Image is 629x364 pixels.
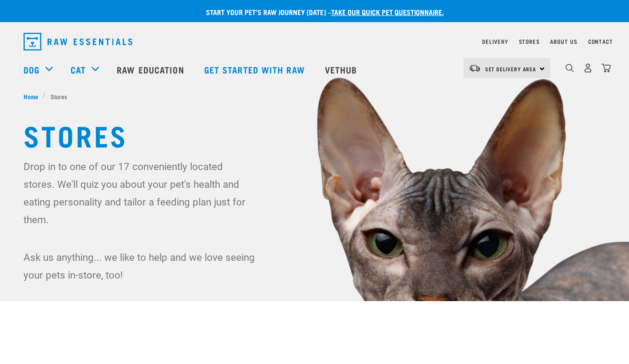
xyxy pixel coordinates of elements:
[24,119,606,151] h1: Stores
[16,29,613,54] nav: dropdown navigation
[601,63,611,73] img: home-icon@2x.png
[482,40,508,43] a: Delivery
[24,92,38,101] span: Home
[24,92,606,101] nav: breadcrumbs
[24,248,257,284] p: Ask us anything... we like to help and we love seeing your pets in-store, too!
[24,92,43,101] a: Home
[566,64,574,72] img: home-icon-1@2x.png
[469,64,481,72] img: van-moving.png
[550,40,577,43] a: About Us
[316,52,368,87] a: Vethub
[71,63,86,76] a: Cat
[24,158,257,228] p: Drop in to one of our 17 conveniently located stores. We'll quiz you about your pet's health and ...
[24,33,132,50] img: Raw Essentials Logo
[195,52,316,87] a: Get started with Raw
[108,52,195,87] a: Raw Education
[24,63,40,76] a: Dog
[583,63,593,73] img: user.png
[519,40,540,43] a: Stores
[485,67,537,70] span: Set Delivery Area
[588,40,613,43] a: Contact
[331,10,444,14] a: take our quick pet questionnaire.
